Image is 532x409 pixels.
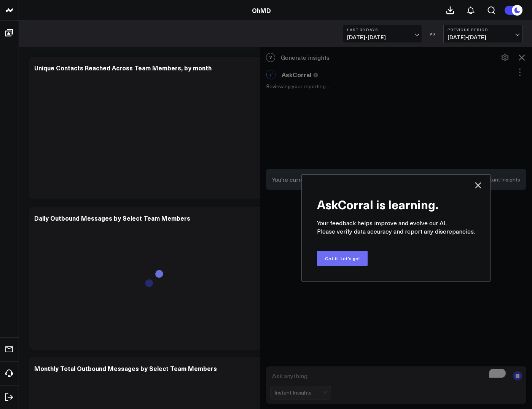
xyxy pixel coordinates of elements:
span: [DATE] - [DATE] [448,34,518,40]
button: Got it. Let's go! [317,251,368,266]
span: [DATE] - [DATE] [347,34,418,40]
h2: AskCorral is learning. [317,190,475,211]
div: Daily Outbound Messages by Select Team Members [34,214,190,222]
b: Last 30 Days [347,27,418,32]
div: Unique Contacts Reached Across Team Members, by month [34,64,212,72]
b: Previous Period [448,27,518,32]
div: Monthly Total Outbound Messages by Select Team Members [34,364,217,372]
button: Last 30 Days[DATE]-[DATE] [343,25,422,43]
a: OhMD [252,6,271,14]
div: VS [426,32,440,36]
p: Your feedback helps improve and evolve our AI. Please verify data accuracy and report any discrep... [317,219,475,236]
button: Previous Period[DATE]-[DATE] [443,25,522,43]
